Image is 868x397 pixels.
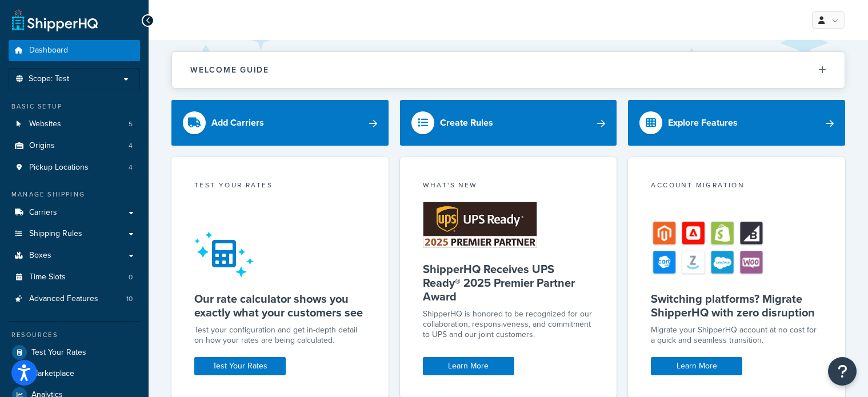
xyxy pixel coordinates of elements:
h5: ShipperHQ Receives UPS Ready® 2025 Premier Partner Award [423,262,594,303]
span: Carriers [29,208,57,218]
button: Open Resource Center [828,357,857,386]
span: Marketplace [31,369,74,379]
a: Pickup Locations4 [9,157,140,178]
a: Dashboard [9,40,140,61]
span: 4 [129,163,133,173]
span: 0 [129,272,133,282]
div: Test your rates [194,180,366,193]
span: Scope: Test [29,74,69,84]
a: Create Rules [400,100,617,146]
h2: Welcome Guide [190,66,269,74]
a: Explore Features [628,100,845,146]
a: Carriers [9,202,140,223]
h5: Our rate calculator shows you exactly what your customers see [194,292,366,319]
li: Advanced Features [9,288,140,310]
span: 4 [129,141,133,151]
span: Advanced Features [29,294,98,304]
a: Test Your Rates [9,342,140,363]
li: Origins [9,135,140,157]
a: Add Carriers [171,100,389,146]
div: Account Migration [651,180,822,193]
div: Test your configuration and get in-depth detail on how your rates are being calculated. [194,325,366,346]
a: Shipping Rules [9,223,140,244]
span: Origins [29,141,55,151]
h5: Switching platforms? Migrate ShipperHQ with zero disruption [651,292,822,319]
span: Shipping Rules [29,229,82,239]
p: ShipperHQ is honored to be recognized for our collaboration, responsiveness, and commitment to UP... [423,309,594,340]
li: Time Slots [9,267,140,288]
span: Boxes [29,251,51,260]
span: Pickup Locations [29,163,89,173]
a: Origins4 [9,135,140,157]
div: Add Carriers [211,115,264,131]
a: Test Your Rates [194,357,286,375]
a: Advanced Features10 [9,288,140,310]
a: Websites5 [9,114,140,135]
div: Create Rules [440,115,493,131]
div: Manage Shipping [9,190,140,199]
a: Learn More [651,357,742,375]
li: Pickup Locations [9,157,140,178]
span: Dashboard [29,46,68,55]
a: Learn More [423,357,514,375]
div: Resources [9,330,140,340]
button: Welcome Guide [172,52,845,88]
span: Test Your Rates [31,348,86,358]
span: 5 [129,119,133,129]
a: Boxes [9,245,140,266]
span: Time Slots [29,272,66,282]
a: Time Slots0 [9,267,140,288]
div: Basic Setup [9,102,140,111]
li: Websites [9,114,140,135]
span: Websites [29,119,61,129]
div: Explore Features [668,115,738,131]
div: Migrate your ShipperHQ account at no cost for a quick and seamless transition. [651,325,822,346]
div: What's New [423,180,594,193]
span: 10 [126,294,133,304]
a: Marketplace [9,363,140,384]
